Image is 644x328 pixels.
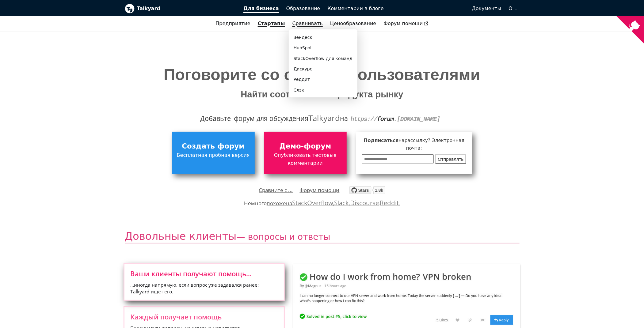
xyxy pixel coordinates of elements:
[177,152,250,158] font: Бесплатная пробная версия
[294,66,312,71] font: Дискурс
[131,312,222,321] font: Каждый получает помощь
[383,21,423,26] font: Форум помощи
[300,187,340,194] font: Форум помощи
[399,200,400,207] a: .
[244,200,267,207] font: Немного
[294,56,352,61] font: StackOverflow для команд
[212,18,254,29] a: Предприятие
[307,198,333,207] font: Overflow
[259,187,293,194] font: Сравните с ...
[131,281,259,295] font: ...иногда напрямую, если вопрос уже задавался ранее: Talkyard ищет его.
[240,3,283,14] a: Для бизнеса
[267,200,286,207] a: похоже
[164,66,480,83] font: Поговорите со своими пользователями
[351,116,440,123] code: https:// .[DOMAIN_NAME]
[274,152,337,166] font: Опубликовать тестовые комментарии
[291,54,355,63] a: StackOverflow для команд
[137,6,160,11] font: Talkyard
[292,198,307,207] font: Stack
[405,138,428,143] font: рассылку
[327,6,383,11] font: Комментарии в блоге
[286,6,320,11] font: Образование
[509,6,513,11] font: О
[472,6,501,11] font: Документы
[380,18,432,29] a: Форум помощи
[125,230,237,242] font: Довольные клиенты
[326,18,380,29] a: Ценообразование
[291,64,355,74] a: Дискурс
[292,21,323,26] a: Сравнивать
[340,114,348,123] font: на
[215,21,250,26] font: Предприятие
[291,85,355,95] a: Слэк
[350,200,379,207] a: Discourse
[435,154,466,164] button: Отправлять
[380,200,398,207] a: Reddit
[294,77,310,82] font: Реддит
[334,200,349,207] a: Slack
[200,114,309,123] font: Добавьте форум для обсуждения
[172,132,255,174] a: Создать форумБесплатная пробная версия
[333,200,334,207] font: ,
[324,3,387,14] a: Комментарии в блоге
[349,187,385,196] a: Поставьте звезду debiki/talkyard на GitHub
[258,21,285,26] font: Стартапы
[438,156,463,162] font: Отправлять
[406,138,464,151] font: ? Электронная почта:
[292,200,333,207] a: StackOverflow
[241,89,403,99] font: Найти соответствие продукта рынку
[283,3,324,14] a: Образование
[398,138,404,143] font: на
[349,186,385,194] img: talkyard.svg
[264,132,347,174] a: Демо-форумОпубликовать тестовые комментарии
[364,138,398,143] font: Подписаться
[259,186,293,195] a: Сравните с ...
[291,75,355,84] a: Реддит
[131,269,252,278] font: Ваши клиенты получают помощь...
[349,200,350,207] font: ,
[377,116,394,123] strong: forum
[279,142,331,150] font: Демо-форум
[294,35,312,40] font: Зендеск
[350,198,379,207] font: Discourse
[125,4,135,13] img: Логотип Talkyard
[243,6,279,11] font: Для бизнеса
[291,33,355,42] a: Зендеск
[334,198,349,207] font: Slack
[182,142,245,150] font: Создать форум
[294,88,304,92] font: Слэк
[379,200,380,207] font: ,
[309,112,340,123] font: Talkyard
[125,4,235,13] a: Логотип TalkyardTalkyard
[254,18,289,29] a: Стартапы
[236,232,330,242] font: — вопросы и ответы
[380,198,399,207] font: Reddit
[300,186,340,195] a: Форум помощи
[330,21,376,26] font: Ценообразование
[286,200,292,207] a: на
[294,45,312,50] font: HubSpot
[387,3,505,14] a: Документы
[291,43,355,53] a: HubSpot
[509,6,516,11] a: О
